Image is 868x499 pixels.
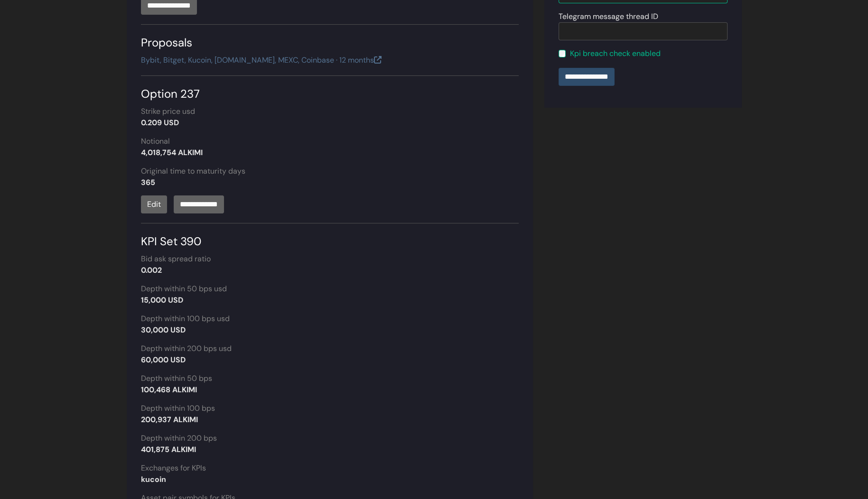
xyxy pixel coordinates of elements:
strong: 30,000 USD [141,325,186,335]
label: Depth within 100 bps [141,403,215,414]
label: Original time to maturity days [141,166,245,177]
strong: 60,000 USD [141,355,186,365]
label: Bid ask spread ratio [141,253,211,265]
strong: kucoin [141,474,166,484]
label: Notional [141,136,170,147]
div: KPI Set 390 [141,223,519,250]
label: Exchanges for KPIs [141,462,206,474]
div: Proposals [141,24,519,51]
strong: 0.209 USD [141,118,179,128]
strong: 365 [141,177,155,187]
strong: 4,018,754 ALKIMI [141,148,203,157]
a: Edit [141,195,167,213]
strong: 200,937 ALKIMI [141,415,198,425]
label: Depth within 50 bps [141,373,212,384]
label: Depth within 200 bps [141,433,217,444]
a: Bybit, Bitget, Kucoin, [DOMAIN_NAME], MEXC, Coinbase · 12 months [141,55,382,65]
div: Option 237 [141,75,519,102]
div: Bybit, Bitget, Kucoin, [DOMAIN_NAME], MEXC, Coinbase · 12 months [141,55,382,66]
label: Telegram message thread ID [559,11,658,22]
strong: 0.002 [141,265,162,275]
strong: 15,000 USD [141,295,183,305]
label: Depth within 50 bps usd [141,283,227,295]
strong: 100,468 ALKIMI [141,385,197,395]
label: Kpi breach check enabled [570,48,661,59]
label: Strike price usd [141,106,195,117]
strong: 401,875 ALKIMI [141,444,196,454]
label: Depth within 100 bps usd [141,313,230,324]
label: Depth within 200 bps usd [141,343,232,354]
